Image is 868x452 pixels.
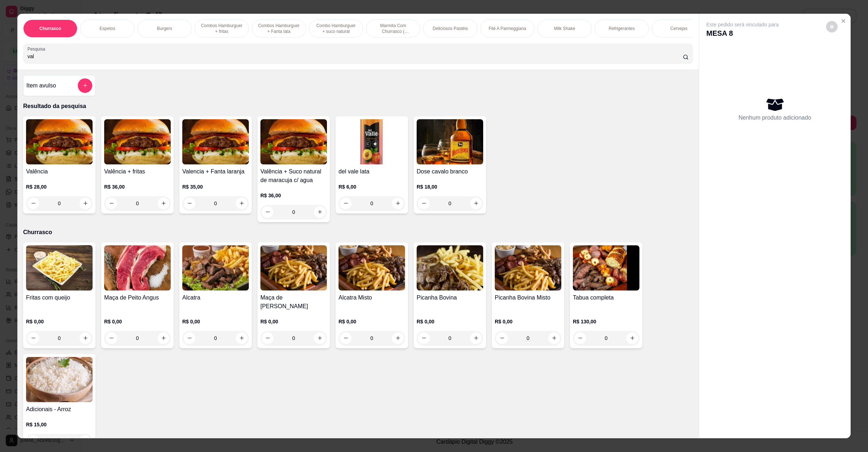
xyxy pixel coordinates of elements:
h4: Picanha Bovina [417,293,483,302]
h4: Picanha Bovina Misto [495,293,561,302]
button: decrease-product-quantity [826,21,838,33]
img: product-image [260,245,327,290]
input: Pesquisa [27,53,683,60]
h4: Valência + Suco natural de maracuja c/ agua [260,167,327,185]
p: MESA 8 [706,28,779,38]
p: Combos Hamburguer + Fanta lata [258,23,300,34]
p: R$ 0,00 [339,318,405,325]
h4: Valência + fritas [104,167,171,176]
img: product-image [182,245,249,290]
button: increase-product-quantity [470,198,482,209]
button: decrease-product-quantity [418,198,430,209]
img: product-image [339,119,405,164]
p: R$ 0,00 [104,318,171,325]
p: R$ 0,00 [260,318,327,325]
p: Churrasco [23,228,693,237]
button: add-separate-item [78,78,92,93]
p: R$ 6,00 [339,183,405,190]
p: R$ 36,00 [260,192,327,199]
p: Marmita Com Churrasco ( Novidade ) [372,23,414,34]
p: R$ 15,00 [26,421,93,428]
p: Este pedido será vinculado para [706,21,779,28]
img: product-image [495,245,561,290]
p: Refrigerantes [609,26,635,31]
p: R$ 0,00 [495,318,561,325]
p: R$ 28,00 [26,183,93,190]
p: R$ 0,00 [26,318,93,325]
p: Combo Hamburguer + suco natural [315,23,357,34]
img: product-image [26,357,93,402]
p: Resultado da pesquisa [23,102,693,111]
img: product-image [104,245,171,290]
p: Deliciosos Pastéis [433,26,468,31]
button: decrease-product-quantity [27,435,39,447]
button: increase-product-quantity [392,198,404,209]
h4: Tabua completa [573,293,639,302]
img: product-image [260,119,327,164]
p: R$ 0,00 [182,318,249,325]
p: Espetos [99,26,115,31]
p: R$ 35,00 [182,183,249,190]
p: Milk Shake [554,26,575,31]
h4: Maça de Peito Angus [104,293,171,302]
p: Filé A Parmeggiana [489,26,526,31]
h4: Valencia + Fanta laranja [182,167,249,176]
p: Combos Hamburguer + fritas [201,23,243,34]
p: Churrasco [39,26,61,31]
h4: Valência [26,167,93,176]
button: decrease-product-quantity [340,198,352,209]
img: product-image [417,245,483,290]
img: product-image [339,245,405,290]
h4: Maça de [PERSON_NAME] [260,293,327,311]
img: product-image [26,245,93,290]
button: Close [838,15,849,27]
p: Nenhum produto adicionado [739,113,811,122]
h4: Adicionais - Arroz [26,405,93,414]
button: increase-product-quantity [80,435,91,447]
p: R$ 36,00 [104,183,171,190]
h4: Alcatra Misto [339,293,405,302]
p: R$ 130,00 [573,318,639,325]
h4: del vale lata [339,167,405,176]
p: R$ 18,00 [417,183,483,190]
h4: Item avulso [26,81,56,90]
img: product-image [417,119,483,164]
label: Pesquisa [27,46,48,52]
h4: Fritas com queijo [26,293,93,302]
p: Burgers [157,26,172,31]
img: product-image [26,119,93,164]
img: product-image [573,245,639,290]
h4: Alcatra [182,293,249,302]
img: product-image [104,119,171,164]
p: R$ 0,00 [417,318,483,325]
h4: Dose cavalo branco [417,167,483,176]
img: product-image [182,119,249,164]
p: Cervejas [670,26,687,31]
